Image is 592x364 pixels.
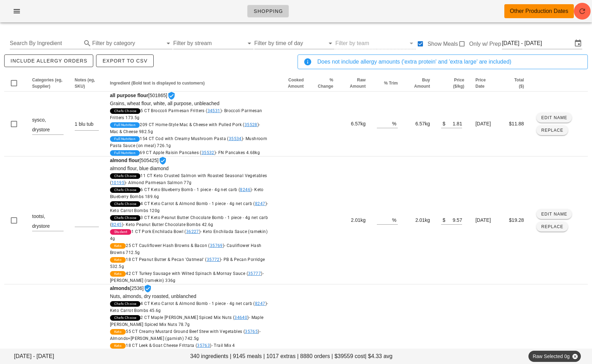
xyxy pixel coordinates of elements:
span: Keto [114,343,122,349]
span: Raw Amount [350,78,366,89]
span: Full Nutrition [114,122,136,128]
a: 35534 [229,136,242,141]
a: 8245 [111,222,122,227]
th: % Trim: Not sorted. Activate to sort ascending. [371,75,403,92]
span: 209 CT Home-Style Mac & Cheese with Pulled Pork ( ) [110,122,260,134]
span: Total ($) [514,78,524,89]
a: 8246 [240,187,250,192]
span: Chefs Choice [114,187,137,193]
strong: almonds [110,285,130,291]
button: include allergy orders [4,54,93,67]
span: Keto [114,329,122,335]
span: Replace [541,128,564,133]
span: % Trim [384,81,398,86]
span: Replace [541,224,564,229]
td: 2.01kg [339,156,371,284]
button: Replace [536,125,568,135]
button: Close [572,353,578,359]
span: 69 CT Apple Raisin Pancakes ( ) [140,150,260,155]
span: Price Date [475,78,485,89]
div: Filter by category [92,38,173,49]
th: Buy Amount: Not sorted. Activate to sort ascending. [403,75,436,92]
a: 34531 [207,108,220,113]
div: $ [441,215,445,224]
a: 35777 [248,271,261,276]
span: Chefs Choice [114,315,137,321]
span: 11 CT Keto Crusted Salmon with Roasted Seasonal Vegetables ( ) [110,173,267,185]
div: % [392,119,397,128]
button: Edit Name [536,209,572,219]
th: Notes (eg, SKU): Not sorted. Activate to sort ascending. [69,75,104,92]
span: Edit Name [541,212,568,217]
th: Ingredient (Bold text is displayed to customers): Not sorted. Activate to sort ascending. [104,75,275,92]
span: 55 CT Creamy Mustard Ground Beef Stew with Vegetables ( ) [110,329,261,341]
th: Price Date: Not sorted. Activate to sort ascending. [470,75,499,92]
span: 5 CT Broccoli Parmesan Fritters ( ) [110,108,262,120]
a: 8247 [255,201,265,206]
span: [501865] [110,93,270,156]
strong: almond flour [110,158,140,163]
span: - Mac & Cheese 982.5g [110,122,260,134]
span: almond flour, blue diamond [110,166,169,171]
a: 35532 [202,150,214,155]
strong: all purpose flour [110,93,148,98]
span: Cooked Amount [288,78,304,89]
td: 6.57kg [403,92,436,156]
div: Filter by time of day [254,38,335,49]
span: 6 CT Keto Blueberry Bomb - 1 piece - 4g net carb ( ) [110,187,264,199]
span: include allergy orders [10,58,87,64]
span: 154 CT Cod with Creamy Mushroom Pasta ( ) [110,136,268,148]
span: - Almond Parmesan Salmon 77g [126,180,191,185]
a: 35763 [197,343,210,348]
label: Only w/ Prep [469,41,501,48]
span: 18 CT Peanut Butter & Pecan 'Oatmeal' ( ) [110,257,265,269]
span: 4 CT Keto Carrot & Almond Bomb - 1 piece - 4g net carb ( ) [110,301,268,313]
span: Nuts, almonds, dry roasted, unblanched [110,293,196,299]
span: - [PERSON_NAME] (ramekin) 336g [110,271,264,283]
span: 18 CT Leek & Goat Cheese Frittata ( ) [110,343,235,355]
span: Student [114,229,127,235]
span: Grains, wheat flour, white, all purpose, unbleached [110,101,220,106]
div: % [392,215,397,224]
th: Total ($): Not sorted. Activate to sort ascending. [499,75,529,92]
button: Replace [536,222,568,232]
span: 2 CT Maple [PERSON_NAME] Spiced Mix Nuts ( ) [110,315,264,327]
span: $11.88 [509,121,524,126]
span: Keto [114,257,122,263]
button: Export to CSV [96,54,153,67]
span: Chefs Choice [114,301,137,307]
span: Chefs Choice [114,108,137,114]
span: Keto [114,243,122,249]
div: Filter by stream [173,38,254,49]
th: Price ($/kg): Not sorted. Activate to sort ascending. [436,75,470,92]
span: Full Nutrition [114,150,136,156]
span: Categories (eg, Supplier) [32,78,63,89]
a: 36227 [186,229,199,234]
span: Shopping [253,8,283,14]
td: [DATE] [470,92,499,156]
a: 35528 [244,122,257,127]
span: Chefs Choice [114,215,137,221]
th: Categories (eg, Supplier): Not sorted. Activate to sort ascending. [27,75,69,92]
span: Price ($/kg) [453,78,464,89]
label: Show Meals [427,41,458,48]
span: Ingredient (Bold text is displayed to customers) [110,81,205,86]
span: Export to CSV [102,58,147,64]
a: 35765 [245,329,258,334]
a: 10195 [111,180,124,185]
div: Does not include allergy amounts ('extra protein' and 'extra large' are included) [317,58,582,66]
div: $ [441,119,445,128]
span: % Change [318,78,333,89]
span: $19.28 [509,217,524,223]
div: Other Production Dates [510,7,568,15]
span: Edit Name [541,115,568,120]
span: Raw Selected 0g [533,351,577,362]
span: [505425] [110,158,270,284]
span: Buy Amount [414,78,430,89]
span: 3 CT Keto Peanut Butter Chocolate Bomb - 1 piece - 4g net carb ( ) [110,215,268,227]
a: Shopping [247,5,289,17]
span: Chefs Choice [114,173,137,179]
span: Notes (eg, SKU) [75,78,95,89]
span: - Keto Peanut Butter Chocolate Bombs 42.6g [123,222,213,227]
a: 35772 [207,257,220,262]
